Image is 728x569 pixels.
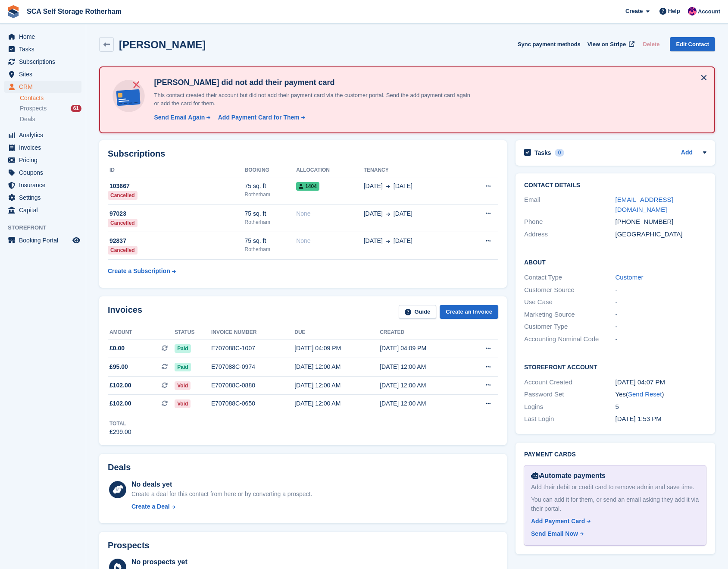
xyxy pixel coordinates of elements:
[296,209,364,218] div: None
[616,297,707,307] div: -
[108,263,176,279] a: Create a Subscription
[584,37,636,51] a: View on Stripe
[245,236,297,245] div: 75 sq. ft
[531,517,585,526] div: Add Payment Card
[524,229,616,239] div: Address
[175,399,191,408] span: Void
[668,7,680,16] span: Help
[245,218,297,226] div: Rotherham
[109,420,131,428] div: Total
[211,326,294,340] th: Invoice number
[20,104,81,113] a: Prospects 61
[688,7,697,16] img: Sam Chapman
[19,43,71,55] span: Tasks
[109,399,131,408] span: £102.00
[364,209,383,218] span: [DATE]
[639,37,663,51] button: Delete
[616,217,707,227] div: [PHONE_NUMBER]
[20,104,47,113] span: Prospects
[616,310,707,320] div: -
[294,362,380,371] div: [DATE] 12:00 AM
[296,236,364,245] div: None
[109,344,125,353] span: £0.00
[131,479,312,490] div: No deals yet
[555,149,565,157] div: 0
[215,113,306,122] a: Add Payment Card for Them
[616,196,673,213] a: [EMAIL_ADDRESS][DOMAIN_NAME]
[8,223,86,232] span: Storefront
[4,234,81,246] a: menu
[150,78,474,88] h4: [PERSON_NAME] did not add their payment card
[440,305,498,319] a: Create an Invoice
[524,258,706,266] h2: About
[524,362,706,371] h2: Storefront Account
[154,113,205,122] div: Send Email Again
[524,402,616,412] div: Logins
[211,344,294,353] div: E707088C-1007
[681,148,693,158] a: Add
[364,236,383,245] span: [DATE]
[119,39,206,50] h2: [PERSON_NAME]
[628,390,662,398] a: Send Reset
[108,219,137,227] div: Cancelled
[108,541,150,550] h2: Prospects
[294,399,380,408] div: [DATE] 12:00 AM
[4,154,81,166] a: menu
[7,5,20,18] img: stora-icon-8386f47178a22dfd0bd8f6a31ec36ba5ce8667c1dd55bd0f319d3a0aa187defe.svg
[616,229,707,239] div: [GEOGRAPHIC_DATA]
[380,344,465,353] div: [DATE] 04:09 PM
[108,462,131,472] h2: Deals
[20,115,35,123] span: Deals
[616,273,644,281] a: Customer
[626,390,664,398] span: ( )
[108,305,142,319] h2: Invoices
[245,182,297,191] div: 75 sq. ft
[23,4,125,19] a: SCA Self Storage Rotherham
[364,182,383,191] span: [DATE]
[625,7,643,16] span: Create
[211,399,294,408] div: E707088C-0650
[294,344,380,353] div: [DATE] 04:09 PM
[364,163,462,177] th: Tenancy
[109,362,128,371] span: £95.00
[4,204,81,216] a: menu
[698,7,720,16] span: Account
[524,285,616,295] div: Customer Source
[19,154,71,166] span: Pricing
[616,334,707,344] div: -
[19,141,71,154] span: Invoices
[108,246,137,255] div: Cancelled
[616,390,707,399] div: Yes
[518,37,581,51] button: Sync payment methods
[131,490,312,499] div: Create a deal for this contact from here or by converting a prospect.
[108,236,245,245] div: 92837
[20,115,81,124] a: Deals
[4,81,81,93] a: menu
[524,182,706,189] h2: Contact Details
[218,113,300,122] div: Add Payment Card for Them
[175,326,211,340] th: Status
[380,326,465,340] th: Created
[399,305,437,319] a: Guide
[294,326,380,340] th: Due
[524,195,616,214] div: Email
[19,167,71,179] span: Coupons
[524,451,706,458] h2: Payment cards
[19,192,71,204] span: Settings
[4,192,81,204] a: menu
[175,381,191,390] span: Void
[524,322,616,332] div: Customer Type
[19,129,71,141] span: Analytics
[211,381,294,390] div: E707088C-0880
[531,529,578,538] div: Send Email Now
[394,182,412,191] span: [DATE]
[380,381,465,390] div: [DATE] 12:00 AM
[296,163,364,177] th: Allocation
[524,310,616,320] div: Marketing Source
[108,209,245,218] div: 97023
[108,182,245,191] div: 103667
[131,502,312,511] a: Create a Deal
[524,334,616,344] div: Accounting Nominal Code
[616,322,707,332] div: -
[534,149,551,157] h2: Tasks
